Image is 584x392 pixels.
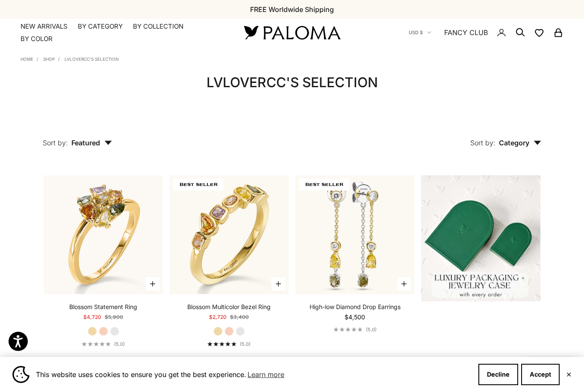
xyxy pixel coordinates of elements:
summary: By Collection [133,22,183,31]
span: (5.0) [240,341,251,347]
span: Sort by: [470,139,496,147]
a: High-low Diamond Drop Earrings [310,303,401,311]
div: 5.0 out of 5.0 stars [82,342,111,346]
a: Shop [43,56,55,62]
button: Decline [478,364,518,385]
nav: Secondary navigation [409,19,563,46]
a: Blossom Multicolor Bezel Ring [187,303,271,311]
summary: By Color [21,35,53,43]
button: Close [566,372,572,377]
span: BEST SELLER [173,179,224,191]
span: Featured [71,139,112,147]
compare-at-price: $5,900 [105,313,123,321]
div: 5.0 out of 5.0 stars [207,342,236,346]
a: 5.0 out of 5.0 stars(5.0) [333,327,377,333]
a: NEW ARRIVALS [21,22,68,31]
button: Sort by: Category [451,119,561,155]
button: Sort by: Featured [23,119,132,155]
h1: LVloverCC's Selection [44,74,540,91]
img: Cookie banner [12,366,29,383]
button: Accept [521,364,560,385]
span: BEST SELLER [299,179,349,191]
span: This website uses cookies to ensure you get the best experience. [36,368,472,381]
a: #YellowGold #WhiteGold #RoseGold [44,175,162,294]
nav: Breadcrumb [21,55,119,62]
a: LVloverCC's Selection [65,56,119,62]
span: (5.0) [366,327,377,333]
img: High-low Diamond Drop Earrings [295,175,414,294]
img: #YellowGold [44,175,162,294]
sale-price: $4,500 [345,313,365,321]
span: USD $ [409,29,423,36]
sale-price: $4,720 [83,313,101,321]
span: (5.0) [114,341,125,347]
sale-price: $2,720 [209,313,227,321]
span: Sort by: [43,139,68,147]
a: Blossom Statement Ring [69,303,137,311]
a: FANCY CLUB [444,27,488,38]
a: 5.0 out of 5.0 stars(5.0) [207,341,251,347]
nav: Primary navigation [21,22,224,43]
summary: By Category [78,22,123,31]
a: Home [21,56,33,62]
a: Learn more [246,368,286,381]
span: Category [499,139,541,147]
compare-at-price: $3,400 [230,313,249,321]
div: 5.0 out of 5.0 stars [333,327,363,332]
img: #YellowGold [170,175,289,294]
button: USD $ [409,29,431,36]
a: 5.0 out of 5.0 stars(5.0) [82,341,125,347]
p: FREE Worldwide Shipping [250,4,334,15]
